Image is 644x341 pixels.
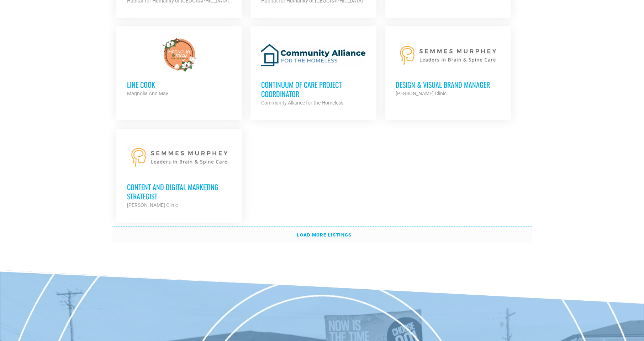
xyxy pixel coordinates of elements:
[250,26,376,118] a: Continuum of Care Project Coordinator Community Alliance for the Homeless
[396,80,500,89] h3: Design & Visual Brand Manager
[385,26,511,108] a: Design & Visual Brand Manager [PERSON_NAME] Clinic
[127,202,178,208] strong: [PERSON_NAME] Clinic
[112,227,532,243] a: Load more listings
[116,129,242,220] a: Content and Digital Marketing Strategist [PERSON_NAME] Clinic
[261,100,343,106] strong: Community Alliance for the Homeless
[127,182,232,201] h3: Content and Digital Marketing Strategist
[127,91,168,96] strong: Magnolia And May
[116,26,242,108] a: Line cook Magnolia And May
[261,80,366,98] h3: Continuum of Care Project Coordinator
[127,80,232,89] h3: Line cook
[297,232,352,238] strong: Load more listings
[396,91,447,96] strong: [PERSON_NAME] Clinic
